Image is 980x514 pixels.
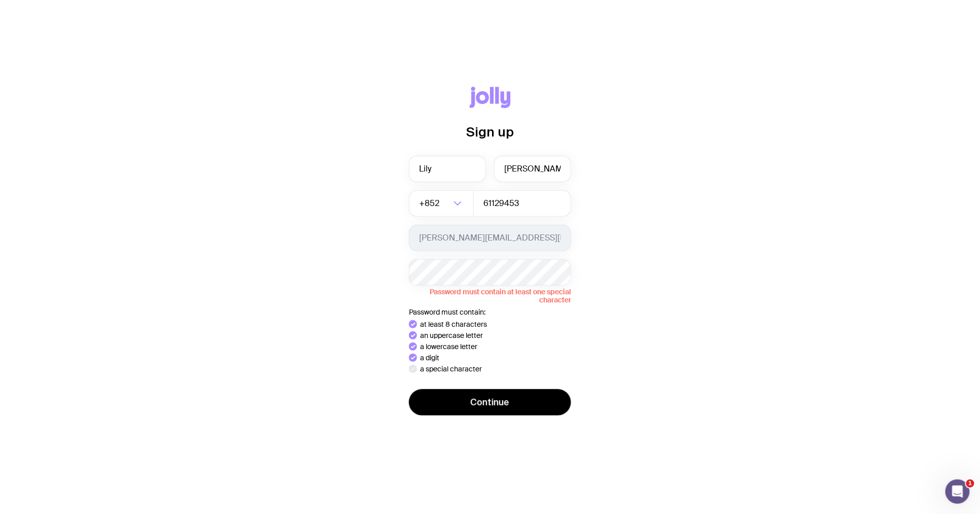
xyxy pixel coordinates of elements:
[471,396,510,408] span: Continue
[473,190,571,217] input: 0400123456
[420,331,483,339] p: an uppercase letter
[409,389,571,416] button: Continue
[441,190,450,217] input: Search for option
[409,156,486,182] input: First name
[409,308,571,316] p: Password must contain:
[420,342,477,351] p: a lowercase letter
[966,479,974,488] span: 1
[420,365,482,373] p: a special character
[409,225,571,251] input: you@email.com
[946,479,970,504] iframe: Intercom live chat
[419,190,441,217] span: +852
[466,124,514,139] span: Sign up
[494,156,571,182] input: Last name
[409,286,571,304] span: Password must contain at least one special character
[420,320,487,328] p: at least 8 characters
[420,354,439,362] p: a digit
[409,190,474,217] div: Search for option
